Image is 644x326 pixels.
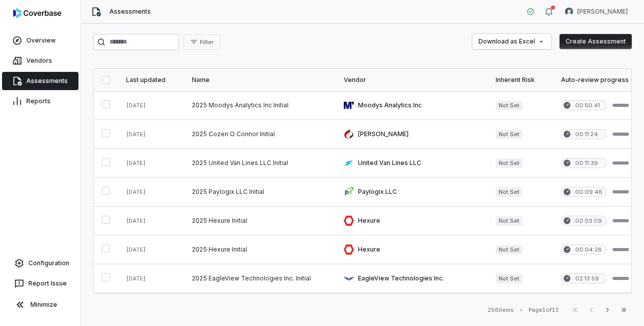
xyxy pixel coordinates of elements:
[2,72,78,90] a: Assessments
[2,92,78,110] a: Reports
[4,254,76,272] a: Configuration
[496,76,545,84] div: Inherent Risk
[488,306,514,314] div: 256 items
[4,295,76,315] button: Minimize
[109,8,151,16] span: Assessments
[13,8,61,18] img: logo-D7KZi-bG.svg
[577,8,628,16] span: [PERSON_NAME]
[520,306,522,313] div: •
[565,8,573,16] img: Sean Wozniak avatar
[4,274,76,293] button: Report Issue
[472,34,551,49] button: Download as Excel
[192,76,328,84] div: Name
[561,76,629,84] div: Auto-review progress
[126,76,176,84] div: Last updated
[183,34,220,50] button: Filter
[559,34,632,49] button: Create Assessment
[559,4,634,19] button: Sean Wozniak avatar[PERSON_NAME]
[529,306,559,314] div: Page 1 of 11
[200,38,214,46] span: Filter
[344,76,479,84] div: Vendor
[2,31,78,50] a: Overview
[2,52,78,70] a: Vendors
